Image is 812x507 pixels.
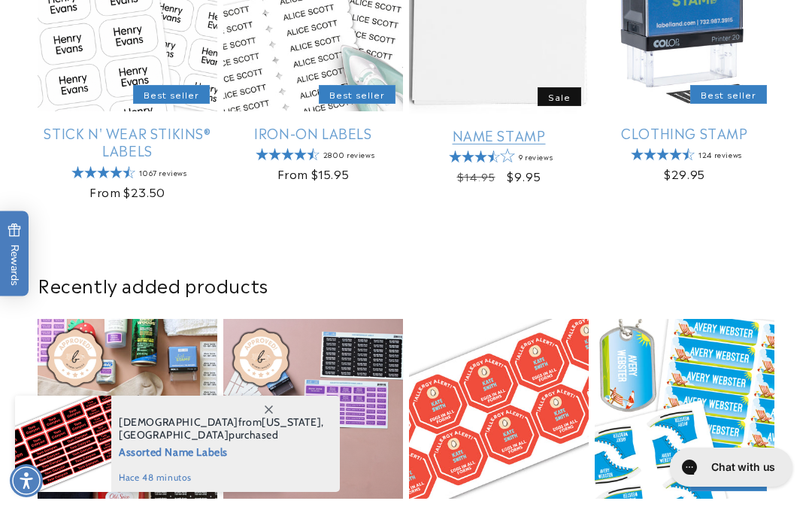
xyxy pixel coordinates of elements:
a: Clothing Stamp [595,124,774,141]
span: hace 48 minutos [119,471,324,484]
div: Accessibility Menu [10,464,43,497]
a: Stick N' Wear Stikins® Labels [38,124,217,159]
span: from , purchased [119,416,324,442]
a: Iron-On Labels [223,124,403,141]
span: [US_STATE] [262,415,321,429]
span: [DEMOGRAPHIC_DATA] [119,415,238,429]
a: Name Stamp [409,126,589,144]
span: Assorted Name Labels [119,442,324,460]
span: Rewards [8,223,22,286]
h2: Recently added products [38,273,774,296]
iframe: Gorgias live chat messenger [662,442,797,492]
span: [GEOGRAPHIC_DATA] [119,428,229,442]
